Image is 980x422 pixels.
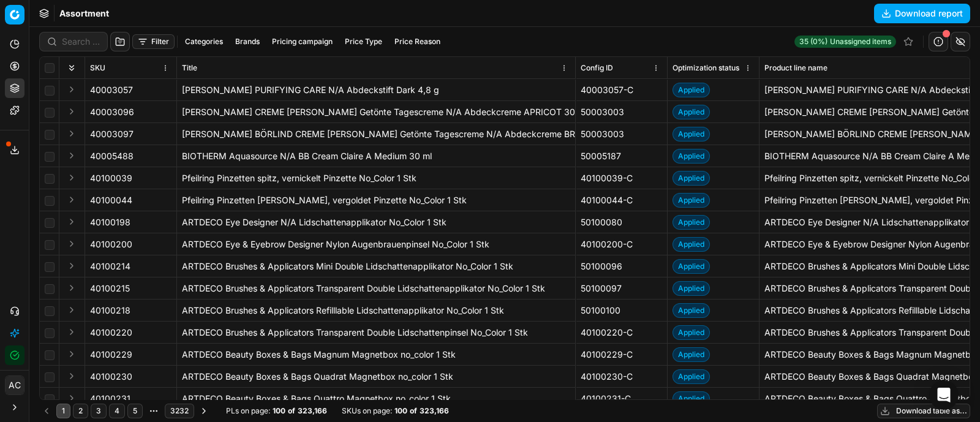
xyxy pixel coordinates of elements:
[90,282,130,295] span: 40100215
[288,406,295,416] strong: of
[59,7,109,20] span: Assortment
[62,36,100,48] input: Search by SKU or title
[5,375,24,395] button: AC
[673,215,710,230] span: Applied
[64,325,79,339] button: Expand
[182,106,570,118] div: [PERSON_NAME] CREME [PERSON_NAME] Getönte Tagescreme N/A Abdeckcreme APRICOT 30 ml
[90,260,130,273] span: 40100214
[90,371,132,383] span: 40100230
[182,150,570,162] div: BIOTHERM Aquasource N/A BB Cream Claire A Medium 30 ml
[673,369,710,384] span: Applied
[581,326,662,339] div: 40100220-C
[109,404,125,418] button: 4
[6,376,24,394] span: AC
[64,391,79,405] button: Expand
[90,393,130,405] span: 40100231
[340,34,387,49] button: Price Type
[182,194,570,206] div: Pfeilring Pinzetten [PERSON_NAME], vergoldet Pinzette No_Color 1 Stk
[64,170,79,185] button: Expand
[182,238,570,251] div: ARTDECO Eye & Eyebrow Designer Nylon Augenbrauenpinsel No_Color 1 Stk
[581,371,662,383] div: 40100230-C
[64,126,79,141] button: Expand
[673,391,710,406] span: Applied
[64,258,79,273] button: Expand
[182,349,570,361] div: ARTDECO Beauty Boxes & Bags Magnum Magnetbox no_color 1 Stk
[39,402,211,420] nav: pagination
[64,369,79,383] button: Expand
[197,404,211,418] button: Go to next page
[673,193,710,208] span: Applied
[673,83,710,97] span: Applied
[267,34,337,49] button: Pricing campaign
[182,216,570,228] div: ARTDECO Eye Designer N/A Lidschattenapplikator No_Color 1 Stk
[581,393,662,405] div: 40100231-C
[182,371,570,383] div: ARTDECO Beauty Boxes & Bags Quadrat Magnetbox no_color 1 Stk
[830,37,891,47] span: Unassigned items
[929,380,959,410] div: Open Intercom Messenger
[90,326,132,339] span: 40100220
[64,281,79,295] button: Expand
[874,4,970,23] button: Download report
[64,214,79,229] button: Expand
[673,347,710,362] span: Applied
[420,406,449,416] strong: 323,166
[877,404,970,418] button: Download table as...
[581,260,662,273] div: 50100096
[182,260,570,273] div: ARTDECO Brushes & Applicators Mini Double Lidschattenapplikator No_Color 1 Stk
[90,349,132,361] span: 40100229
[581,63,613,73] span: Config ID
[64,347,79,361] button: Expand
[182,282,570,295] div: ARTDECO Brushes & Applicators Transparent Double Lidschattenapplikator No_Color 1 Stk
[581,194,662,206] div: 40100044-C
[581,128,662,140] div: 50003003
[90,172,132,184] span: 40100039
[39,404,54,418] button: Go to previous page
[64,148,79,163] button: Expand
[581,172,662,184] div: 40100039-C
[56,404,70,418] button: 1
[673,105,710,119] span: Applied
[581,304,662,317] div: 50100100
[90,63,105,73] span: SKU
[581,349,662,361] div: 40100229-C
[59,7,109,20] nav: breadcrumb
[90,216,130,228] span: 40100198
[90,84,133,96] span: 40003057
[273,406,285,416] strong: 100
[673,127,710,141] span: Applied
[673,325,710,340] span: Applied
[182,84,570,96] div: [PERSON_NAME] PURIFYING CARE N/A Abdeckstift Dark 4,8 g
[64,104,79,119] button: Expand
[127,404,143,418] button: 5
[182,304,570,317] div: ARTDECO Brushes & Applicators Refilllable Lidschattenapplikator No_Color 1 Stk
[182,326,570,339] div: ARTDECO Brushes & Applicators Transparent Double Lidschattenpinsel No_Color 1 Stk
[673,63,739,73] span: Optimization status
[64,82,79,97] button: Expand
[581,106,662,118] div: 50003003
[226,406,270,416] span: PLs on page :
[64,303,79,317] button: Expand
[764,63,827,73] span: Product line name
[182,393,570,405] div: ARTDECO Beauty Boxes & Bags Quattro Magnetbox no_color 1 Stk
[673,171,710,186] span: Applied
[298,406,327,416] strong: 323,166
[165,404,194,418] button: 3232
[90,150,134,162] span: 40005488
[581,84,662,96] div: 40003057-C
[90,304,130,317] span: 40100218
[73,404,88,418] button: 2
[90,194,132,206] span: 40100044
[182,172,570,184] div: Pfeilring Pinzetten spitz, vernickelt Pinzette No_Color 1 Stk
[91,404,107,418] button: 3
[673,259,710,274] span: Applied
[673,303,710,318] span: Applied
[180,34,228,49] button: Categories
[390,34,445,49] button: Price Reason
[64,61,79,75] button: Expand all
[581,282,662,295] div: 50100097
[581,238,662,251] div: 40100200-C
[581,150,662,162] div: 50005187
[673,149,710,164] span: Applied
[394,406,407,416] strong: 100
[673,281,710,296] span: Applied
